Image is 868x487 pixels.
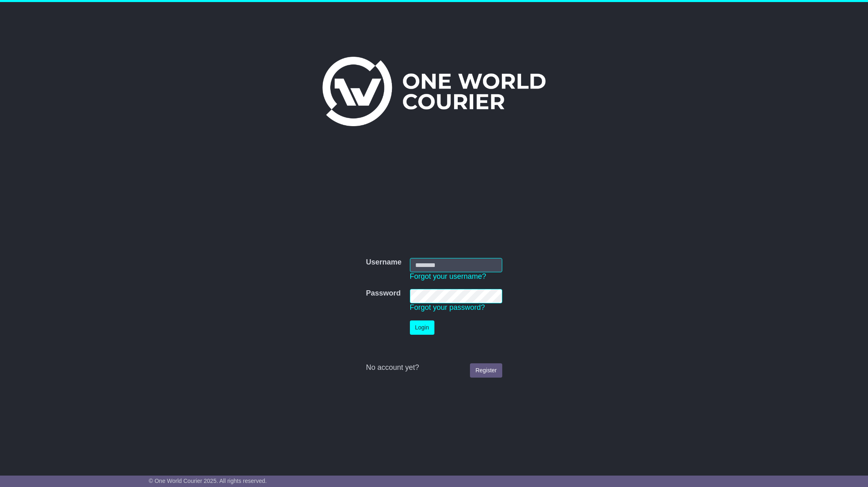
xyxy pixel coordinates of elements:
[149,478,267,484] span: © One World Courier 2025. All rights reserved.
[470,363,502,378] a: Register
[366,363,502,372] div: No account yet?
[410,320,434,335] button: Login
[366,258,401,267] label: Username
[366,289,400,298] label: Password
[410,272,486,280] a: Forgot your username?
[410,303,485,311] a: Forgot your password?
[322,57,546,126] img: One World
